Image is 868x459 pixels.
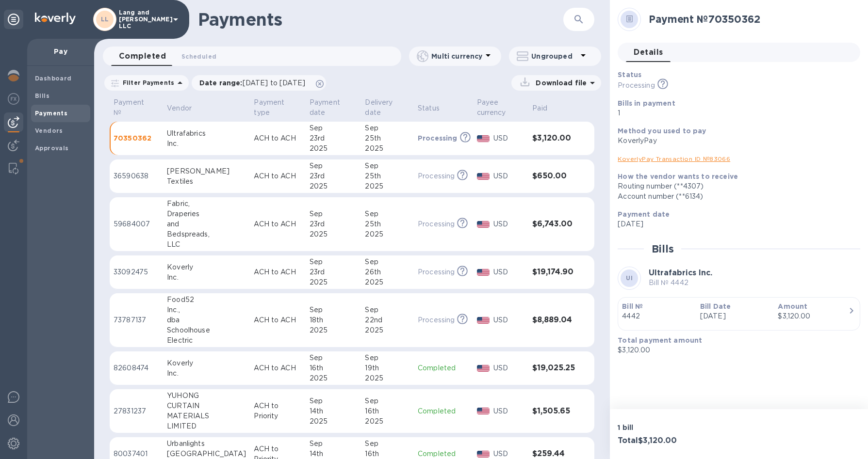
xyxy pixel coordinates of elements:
b: Total payment amount [618,336,702,344]
div: 2025 [365,325,410,335]
div: LIMITED [167,421,246,431]
div: Sep [365,161,410,171]
b: Approvals [35,144,69,152]
p: [DATE] [700,311,770,321]
p: Vendor [167,103,192,113]
h3: $19,025.25 [532,364,575,373]
div: Sep [365,209,410,219]
p: Processing [418,267,455,277]
h3: $19,174.90 [532,268,575,277]
div: 2025 [310,229,357,239]
img: USD [477,317,490,324]
div: [GEOGRAPHIC_DATA] [167,449,246,459]
div: 23rd [310,267,357,277]
p: 80037401 [114,449,159,459]
div: Inc., [167,305,246,315]
span: Payment date [310,97,357,118]
div: 2025 [310,181,357,191]
p: Ungrouped [531,51,577,61]
h3: $259.44 [532,449,575,459]
div: 23rd [310,133,357,143]
p: 4442 [622,311,692,321]
div: Sep [365,353,410,363]
div: Ultrafabrics [167,128,246,139]
div: 2025 [365,416,410,427]
p: ACH to ACH [254,267,301,277]
p: Processing [418,315,455,325]
div: 18th [310,315,357,325]
div: Food52 [167,295,246,305]
p: USD [493,406,524,416]
a: KoverlyPay Transaction ID № 83066 [618,155,730,162]
div: 2025 [365,143,410,154]
div: Date range:[DATE] to [DATE] [192,75,326,91]
div: Sep [365,396,410,406]
p: Payment type [254,97,289,118]
p: Processing [618,80,655,91]
button: Bill №4442Bill Date[DATE]Amount$3,120.00 [618,297,860,331]
p: USD [493,449,524,459]
div: $3,120.00 [778,311,848,321]
p: USD [493,267,524,277]
span: Paid [532,103,560,113]
div: 2025 [365,373,410,383]
div: Inc. [167,368,246,379]
b: Vendors [35,127,63,134]
div: Sep [310,161,357,171]
div: Sep [365,257,410,267]
span: Details [634,46,663,59]
img: USD [477,135,490,142]
p: 70350362 [114,133,159,143]
div: 14th [310,406,357,416]
p: Processing [418,133,458,143]
div: Sep [310,123,357,133]
p: Payment № [114,97,147,118]
b: Method you used to pay [618,127,706,135]
div: Sep [365,439,410,449]
div: Urbanlights [167,439,246,449]
b: Payments [35,110,67,117]
div: 25th [365,219,410,229]
img: Foreign exchange [8,93,19,105]
div: Fabric, [167,199,246,209]
span: Payee currency [477,97,525,118]
h3: $1,505.65 [532,407,575,416]
p: Bill № 4442 [649,278,712,288]
div: Textiles [167,176,246,187]
h3: $650.00 [532,172,575,181]
div: Sep [310,439,357,449]
div: Sep [310,353,357,363]
b: Amount [778,302,807,310]
p: Payment date [310,97,344,118]
div: Bedspreads, [167,229,246,239]
img: USD [477,221,490,228]
p: ACH to ACH [254,363,301,373]
p: 36590638 [114,171,159,181]
p: USD [493,133,524,143]
div: Routing number (**4307) [618,181,852,191]
div: Inc. [167,139,246,149]
div: MATERIALS [167,411,246,421]
div: 23rd [310,171,357,181]
p: 33092475 [114,267,159,277]
div: [PERSON_NAME] [167,166,246,176]
div: 22nd [365,315,410,325]
div: 19th [365,363,410,373]
div: Sep [310,396,357,406]
p: Payee currency [477,97,512,118]
p: Lang and [PERSON_NAME] LLC [119,9,167,30]
b: Bills in payment [618,99,675,107]
h2: Payment № 70350362 [649,13,852,25]
p: ACH to ACH [254,315,301,325]
h3: $6,743.00 [532,220,575,229]
div: Sep [310,257,357,267]
p: ACH to ACH [254,219,301,229]
div: Sep [365,305,410,315]
p: USD [493,171,524,181]
b: Bills [35,92,49,99]
p: USD [493,219,524,229]
p: Status [418,103,440,113]
span: Payment type [254,97,301,118]
div: YUHONG [167,391,246,401]
b: How the vendor wants to receive [618,173,738,180]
